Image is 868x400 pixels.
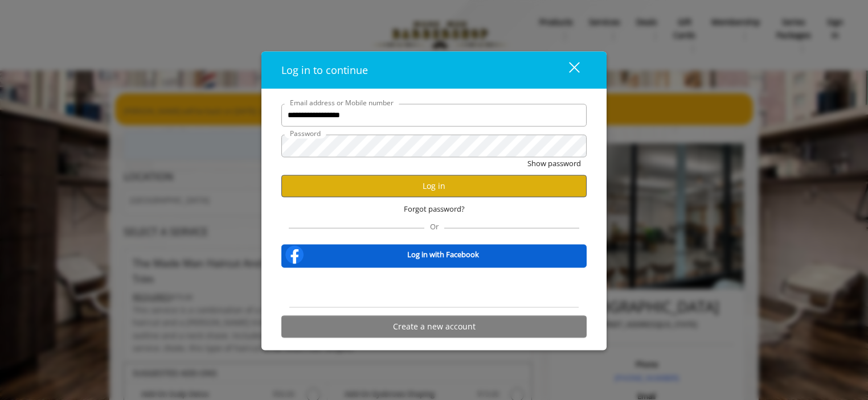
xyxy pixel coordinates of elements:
img: facebook-logo [283,243,306,266]
button: Show password [527,157,581,169]
span: Log in to continue [281,63,368,76]
label: Email address or Mobile number [284,97,399,108]
button: close dialog [548,58,587,81]
span: Forgot password? [404,203,465,215]
button: Log in [281,175,587,197]
label: Password [284,127,326,138]
iframe: Sign in with Google Button [376,275,492,300]
input: Password [281,134,587,157]
div: close dialog [556,61,579,79]
button: Create a new account [281,315,587,337]
input: Email address or Mobile number [281,104,587,126]
span: Or [424,221,444,231]
b: Log in with Facebook [407,249,479,261]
